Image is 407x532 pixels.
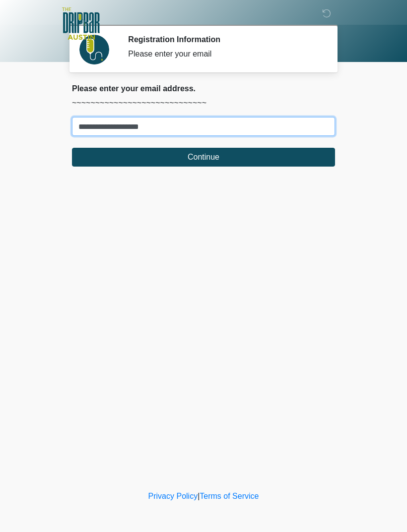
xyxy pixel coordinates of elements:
a: Terms of Service [200,492,259,500]
a: Privacy Policy [148,492,198,500]
h2: Please enter your email address. [72,84,335,93]
img: The DRIPBaR - Austin The Domain Logo [62,7,100,40]
div: Please enter your email [128,48,320,60]
button: Continue [72,148,335,167]
p: ~~~~~~~~~~~~~~~~~~~~~~~~~~~~~ [72,97,335,109]
a: | [198,492,200,500]
img: Agent Avatar [79,35,109,64]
